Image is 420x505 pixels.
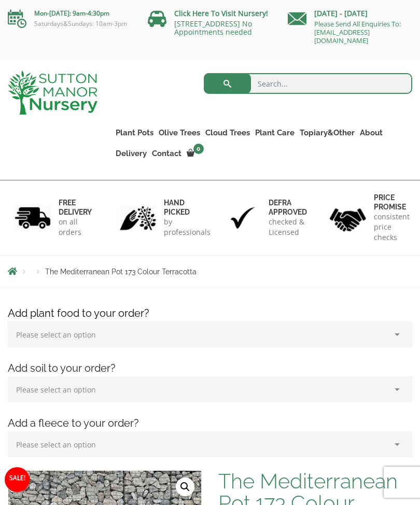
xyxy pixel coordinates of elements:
[253,125,297,140] a: Plant Care
[8,20,132,28] p: Saturdays&Sundays: 10am-3pm
[225,205,261,231] img: 3.jpg
[374,212,410,243] p: consistent price checks
[297,125,357,140] a: Topiary&Other
[120,205,156,231] img: 2.jpg
[5,467,30,492] span: Sale!
[204,73,413,94] input: Search...
[314,19,401,45] a: Please Send All Enquiries To: [EMAIL_ADDRESS][DOMAIN_NAME]
[184,146,207,161] a: 0
[45,268,197,276] span: The Mediterranean Pot 173 Colour Terracotta
[15,205,51,231] img: 1.jpg
[176,478,194,496] a: View full-screen image gallery
[357,125,385,140] a: About
[164,198,211,217] h6: hand picked
[8,7,132,20] p: Mon-[DATE]: 9am-4:30pm
[8,71,97,115] img: logo
[8,267,412,275] nav: Breadcrumbs
[374,193,410,212] h6: Price promise
[203,125,253,140] a: Cloud Trees
[59,217,92,237] p: on all orders
[113,146,149,161] a: Delivery
[288,7,412,20] p: [DATE] - [DATE]
[59,198,92,217] h6: FREE DELIVERY
[156,125,203,140] a: Olive Trees
[164,217,211,237] p: by professionals
[269,217,307,237] p: checked & Licensed
[113,125,156,140] a: Plant Pots
[149,146,184,161] a: Contact
[193,144,204,154] span: 0
[330,202,366,233] img: 4.jpg
[269,198,307,217] h6: Defra approved
[174,19,252,37] a: [STREET_ADDRESS] No Appointments needed
[174,8,268,18] a: Click Here To Visit Nursery!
